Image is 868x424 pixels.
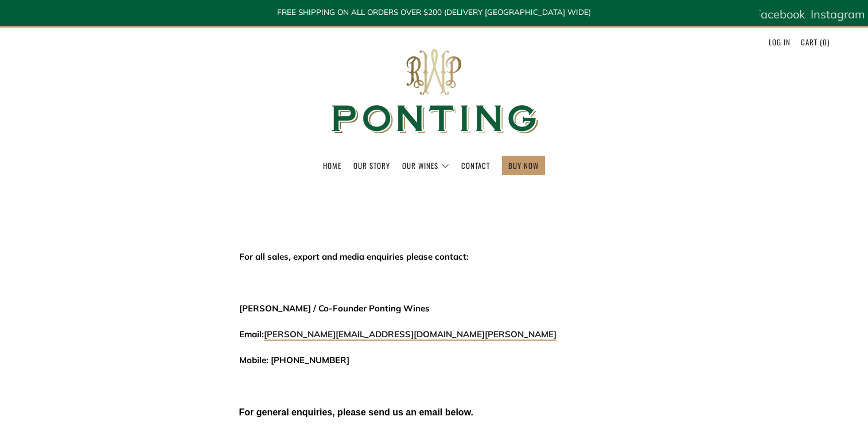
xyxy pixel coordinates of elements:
[811,7,865,21] span: Instagram
[239,329,556,340] span: Email:
[402,156,449,175] a: Our Wines
[239,251,469,262] span: For all sales, export and media enquiries please contact:
[239,407,473,417] span: For general enquiries, please send us an email below.
[823,36,827,48] span: 0
[320,28,549,156] img: Ponting Wines
[323,156,341,175] a: Home
[801,33,830,51] a: Cart (0)
[239,354,349,365] span: Mobile: [PHONE_NUMBER]
[754,7,805,21] span: Facebook
[508,156,539,175] a: BUY NOW
[239,303,430,314] span: [PERSON_NAME] / Co-Founder Ponting Wines
[769,33,791,51] a: Log in
[461,156,490,175] a: Contact
[754,3,805,26] a: Facebook
[811,3,865,26] a: Instagram
[353,156,390,175] a: Our Story
[264,329,556,341] a: [PERSON_NAME][EMAIL_ADDRESS][DOMAIN_NAME][PERSON_NAME]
